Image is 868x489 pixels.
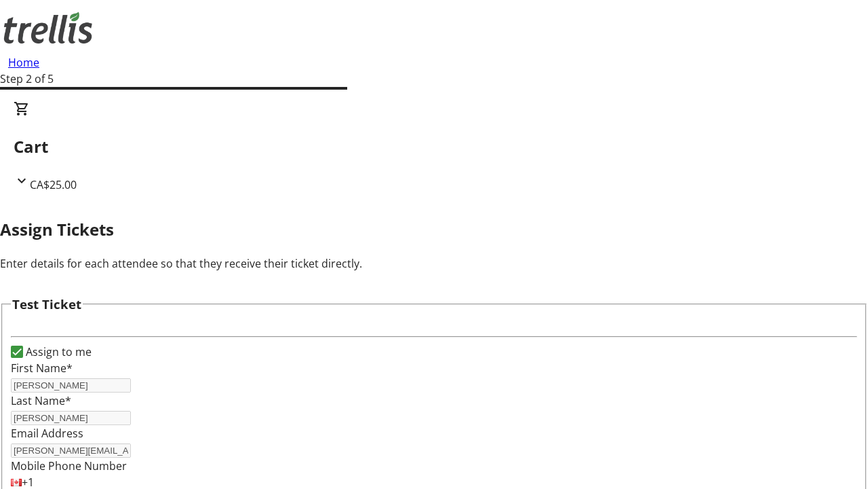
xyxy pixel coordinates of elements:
[11,426,83,441] label: Email Address
[30,177,77,192] span: CA$25.00
[14,134,854,159] h2: Cart
[14,101,854,193] div: CartCA$25.00
[11,361,73,376] label: First Name*
[11,458,127,473] label: Mobile Phone Number
[11,393,71,408] label: Last Name*
[12,295,81,314] h3: Test Ticket
[23,344,92,360] label: Assign to me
